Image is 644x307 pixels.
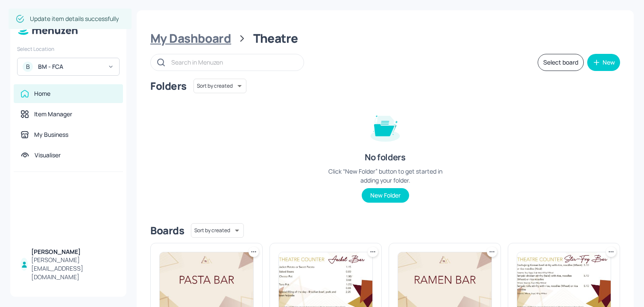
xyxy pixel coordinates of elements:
[171,56,295,68] input: Search in Menuzen
[17,45,120,53] div: Select Location
[362,188,409,203] button: New Folder
[538,54,584,71] button: Select board
[193,77,246,94] div: Sort by created
[23,62,33,72] div: B
[30,11,119,27] div: Update item details successfully
[34,89,50,98] div: Home
[31,248,116,256] div: [PERSON_NAME]
[603,59,615,65] div: New
[31,256,116,281] div: [PERSON_NAME][EMAIL_ADDRESS][DOMAIN_NAME]
[365,151,405,163] div: No folders
[253,31,298,46] div: Theatre
[150,31,231,46] div: My Dashboard
[150,224,184,237] div: Boards
[191,222,244,239] div: Sort by created
[587,54,620,71] button: New
[35,151,61,159] div: Visualiser
[34,110,72,118] div: Item Manager
[34,130,68,139] div: My Business
[364,105,407,148] img: folder-empty
[150,79,187,93] div: Folders
[321,167,449,185] div: Click “New Folder” button to get started in adding your folder.
[38,62,102,71] div: BM - FCA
